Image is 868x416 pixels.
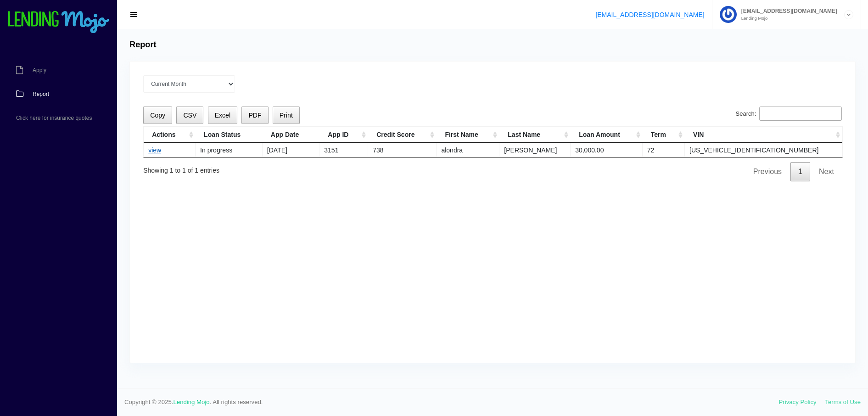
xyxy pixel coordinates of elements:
[368,143,437,157] td: 738
[437,143,499,157] td: alondra
[737,16,837,21] small: Lending Mojo
[319,127,368,143] th: App ID: activate to sort column ascending
[825,399,861,405] a: Terms of Use
[196,127,263,143] th: Loan Status: activate to sort column ascending
[790,162,810,181] a: 1
[16,115,92,121] span: Click here for insurance quotes
[143,160,219,175] div: Showing 1 to 1 of 1 entries
[319,143,368,157] td: 3151
[499,143,571,157] td: [PERSON_NAME]
[241,107,268,124] button: PDF
[124,398,779,407] span: Copyright © 2025. . All rights reserved.
[174,399,210,405] a: Lending Mojo
[144,127,196,143] th: Actions: activate to sort column ascending
[437,127,499,143] th: First Name: activate to sort column ascending
[248,112,261,119] span: PDF
[720,6,737,23] img: Profile image
[33,67,46,73] span: Apply
[196,143,263,157] td: In progress
[499,127,571,143] th: Last Name: activate to sort column ascending
[148,146,161,154] a: view
[150,112,165,119] span: Copy
[643,127,685,143] th: Term: activate to sort column ascending
[368,127,437,143] th: Credit Score: activate to sort column ascending
[595,11,704,18] a: [EMAIL_ADDRESS][DOMAIN_NAME]
[129,40,156,50] h4: Report
[263,143,319,157] td: [DATE]
[176,107,203,124] button: CSV
[643,143,685,157] td: 72
[759,107,842,121] input: Search:
[571,143,643,157] td: 30,000.00
[183,112,196,119] span: CSV
[215,112,230,119] span: Excel
[143,107,172,124] button: Copy
[208,107,238,124] button: Excel
[33,91,49,97] span: Report
[263,127,319,143] th: App Date: activate to sort column ascending
[7,11,110,34] img: logo-small.png
[685,143,842,157] td: [US_VEHICLE_IDENTIFICATION_NUMBER]
[811,162,842,181] a: Next
[737,8,837,14] span: [EMAIL_ADDRESS][DOMAIN_NAME]
[571,127,643,143] th: Loan Amount: activate to sort column ascending
[273,107,300,124] button: Print
[685,127,842,143] th: VIN: activate to sort column ascending
[280,112,293,119] span: Print
[779,399,817,405] a: Privacy Policy
[745,162,790,181] a: Previous
[736,107,842,121] label: Search:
